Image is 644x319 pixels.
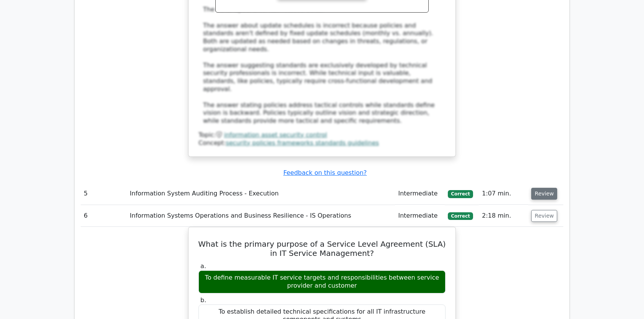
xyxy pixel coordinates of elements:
[479,183,528,205] td: 1:07 min.
[200,262,206,270] span: a.
[448,212,473,220] span: Correct
[448,190,473,198] span: Correct
[531,210,557,222] button: Review
[81,183,127,205] td: 5
[198,239,446,258] h5: What is the primary purpose of a Service Level Agreement (SLA) in IT Service Management?
[200,296,206,304] span: b.
[226,139,379,146] a: security policies frameworks standards guidelines
[127,205,395,227] td: Information Systems Operations and Business Resilience - IS Operations
[283,169,367,176] a: Feedback on this question?
[198,131,446,139] div: Topic:
[127,183,395,205] td: Information System Auditing Process - Execution
[224,131,327,138] a: information asset security control
[198,139,446,147] div: Concept:
[479,205,528,227] td: 2:18 min.
[198,270,446,293] div: To define measurable IT service targets and responsibilities between service provider and customer
[395,183,445,205] td: Intermediate
[81,205,127,227] td: 6
[531,188,557,200] button: Review
[395,205,445,227] td: Intermediate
